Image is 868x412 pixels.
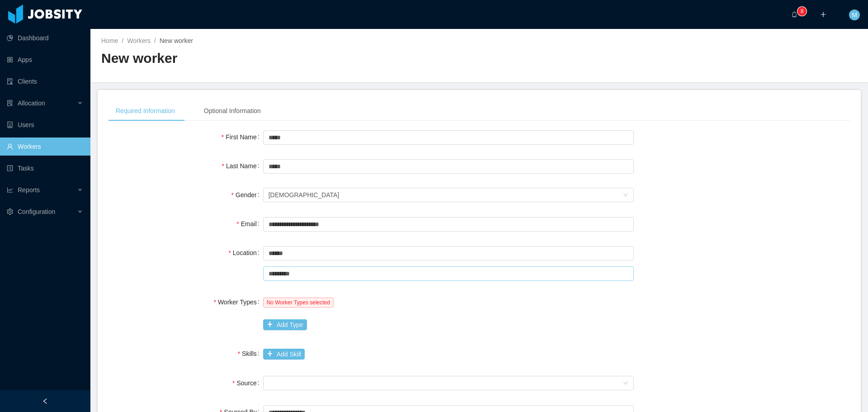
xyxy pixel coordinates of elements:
a: icon: robotUsers [7,116,83,134]
h2: New worker [101,49,479,68]
span: Reports [18,186,40,194]
label: Location [228,249,263,256]
span: / [122,37,123,44]
button: icon: plusAdd Type [263,319,307,330]
i: icon: down [623,192,628,199]
sup: 8 [797,7,807,16]
a: Workers [127,37,151,44]
label: Worker Types [213,298,263,306]
a: icon: appstoreApps [7,51,83,69]
input: Email [263,217,634,232]
label: Gender [231,191,263,199]
span: / [154,37,156,44]
a: icon: auditClients [7,72,83,90]
i: icon: setting [7,208,13,215]
button: icon: plusAdd Skill [263,349,305,360]
label: First Name [222,133,263,141]
label: Skills [238,350,263,357]
a: Home [101,37,118,44]
i: icon: line-chart [7,187,13,193]
span: No Worker Types selected [263,298,334,308]
span: Configuration [18,208,55,215]
a: icon: profileTasks [7,159,83,177]
span: Allocation [18,99,45,107]
label: Source [232,379,263,387]
div: Male [269,188,340,202]
label: Email [236,220,263,227]
i: icon: bell [791,11,797,18]
input: First Name [263,130,634,145]
a: icon: userWorkers [7,137,83,156]
p: 8 [801,7,804,16]
div: Optional Information [197,101,268,121]
i: icon: solution [7,100,13,106]
span: New worker [160,37,193,44]
label: Last Name [222,162,263,170]
div: Required Information [108,101,182,121]
a: icon: pie-chartDashboard [7,29,83,47]
span: M [852,9,857,20]
input: Last Name [263,159,634,174]
i: icon: plus [820,11,826,18]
